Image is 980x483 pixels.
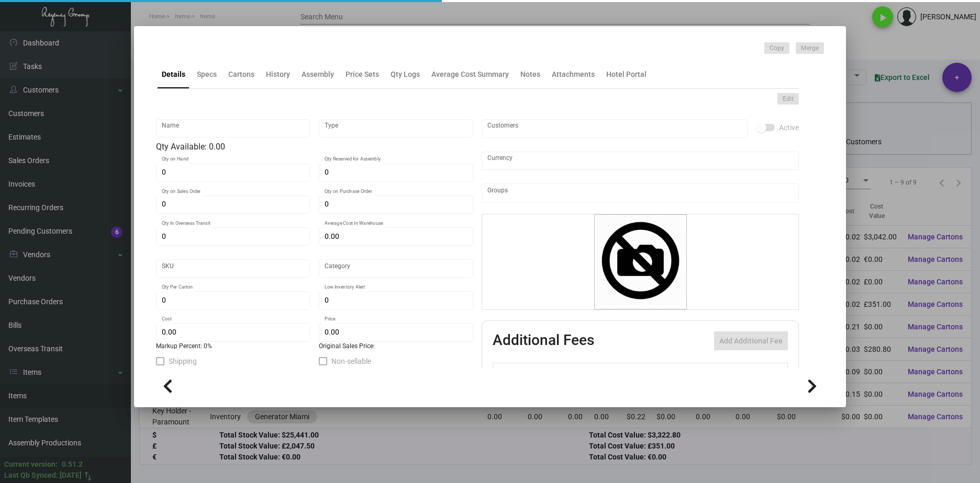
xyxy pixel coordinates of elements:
div: Cartons [228,69,254,80]
span: Copy [770,44,784,53]
span: Merge [801,44,819,53]
th: Cost [642,363,685,382]
div: Attachments [552,69,595,80]
div: Notes [520,69,540,80]
div: Last Qb Synced: [DATE] [4,470,82,481]
th: Active [493,363,525,382]
div: Price Sets [346,69,379,80]
div: History [266,69,290,80]
div: 0.51.2 [62,459,83,470]
span: Shipping [169,355,197,367]
div: Current version: [4,459,58,470]
th: Type [525,363,642,382]
button: Merge [796,42,824,54]
th: Price [685,363,728,382]
input: Add new.. [487,189,794,197]
th: Price type [728,363,775,382]
span: Active [779,121,799,134]
button: Edit [777,93,799,105]
button: Copy [764,42,789,54]
span: Non-sellable [331,355,371,367]
div: Specs [197,69,217,80]
div: Qty Available: 0.00 [156,141,473,153]
div: Assembly [302,69,334,80]
div: Hotel Portal [606,69,647,80]
input: Add new.. [487,124,742,133]
div: Details [162,69,185,80]
div: Qty Logs [391,69,420,80]
div: Average Cost Summary [431,69,509,80]
button: Add Additional Fee [714,331,788,350]
span: Add Additional Fee [719,337,783,345]
span: Edit [783,95,794,103]
h2: Additional Fees [493,331,594,350]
